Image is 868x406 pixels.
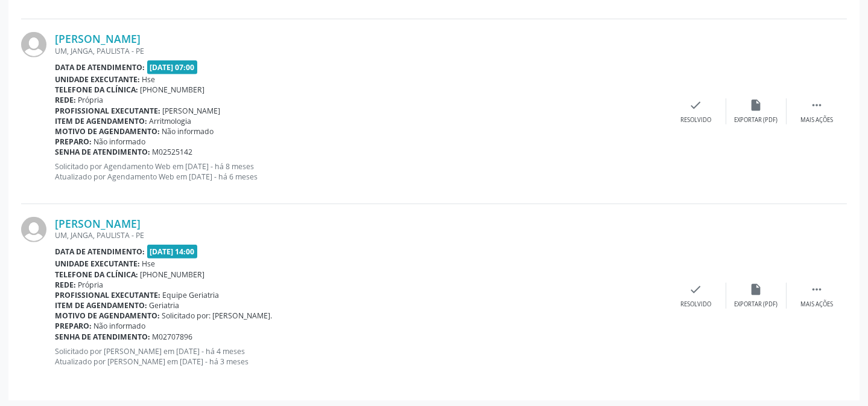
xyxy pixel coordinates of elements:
img: img [21,217,46,242]
span: [DATE] 07:00 [147,60,198,74]
i: check [689,283,703,296]
b: Telefone da clínica: [55,85,138,95]
img: img [21,32,46,57]
span: Arritmologia [150,116,192,126]
b: Motivo de agendamento: [55,311,160,321]
b: Rede: [55,95,76,105]
span: Hse [142,74,156,85]
i: insert_drive_file [750,283,763,296]
span: M02525142 [153,147,193,157]
b: Item de agendamento: [55,300,147,311]
span: M02707896 [153,332,193,342]
b: Senha de atendimento: [55,147,150,157]
span: [PHONE_NUMBER] [141,269,205,280]
span: Geriatria [150,300,180,311]
div: Resolvido [680,300,711,309]
b: Preparo: [55,137,92,147]
i: insert_drive_file [750,98,763,112]
p: Solicitado por [PERSON_NAME] em [DATE] - há 4 meses Atualizado por [PERSON_NAME] em [DATE] - há 3... [55,346,666,367]
b: Profissional executante: [55,106,160,116]
i:  [810,98,823,112]
span: Não informado [94,137,146,147]
span: [DATE] 14:00 [147,245,198,259]
b: Telefone da clínica: [55,269,138,280]
span: Solicitado por: [PERSON_NAME]. [162,311,273,321]
div: Resolvido [680,116,711,124]
div: Mais ações [800,116,833,124]
span: [PHONE_NUMBER] [141,85,205,95]
span: [PERSON_NAME] [163,106,221,116]
b: Unidade executante: [55,259,140,269]
span: Não informado [94,321,146,331]
div: Exportar (PDF) [735,116,778,124]
a: [PERSON_NAME] [55,217,141,230]
b: Profissional executante: [55,290,160,300]
i: check [689,98,703,112]
b: Preparo: [55,321,92,331]
b: Rede: [55,280,76,290]
div: Exportar (PDF) [735,300,778,309]
i:  [810,283,823,296]
b: Data de atendimento: [55,62,145,72]
span: Hse [142,259,156,269]
p: Solicitado por Agendamento Web em [DATE] - há 8 meses Atualizado por Agendamento Web em [DATE] - ... [55,161,666,182]
span: Não informado [162,126,214,137]
div: Mais ações [800,300,833,309]
div: UM, JANGA, PAULISTA - PE [55,46,666,56]
b: Item de agendamento: [55,116,147,126]
div: UM, JANGA, PAULISTA - PE [55,230,666,240]
span: Equipe Geriatria [163,290,220,300]
span: Própria [78,95,104,105]
b: Senha de atendimento: [55,332,150,342]
a: [PERSON_NAME] [55,32,141,45]
b: Data de atendimento: [55,246,145,257]
b: Motivo de agendamento: [55,126,160,137]
b: Unidade executante: [55,74,140,85]
span: Própria [78,280,104,290]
